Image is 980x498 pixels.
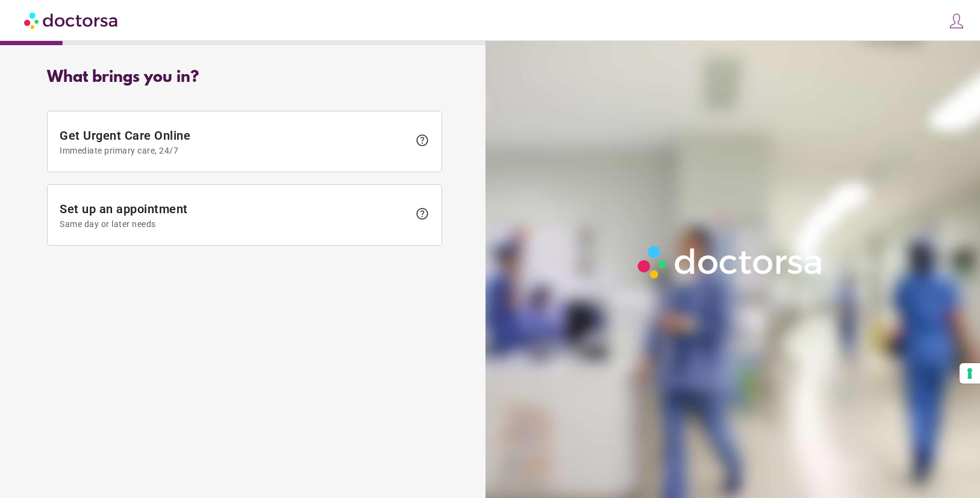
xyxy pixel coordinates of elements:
img: icons8-customer-100.png [948,13,965,30]
span: help [415,207,429,221]
img: Doctorsa.com [24,7,119,34]
button: Your consent preferences for tracking technologies [960,363,980,384]
div: What brings you in? [47,69,442,87]
img: Logo-Doctorsa-trans-White-partial-flat.png [632,240,828,284]
span: Same day or later needs [60,219,409,229]
span: Immediate primary care, 24/7 [60,146,409,155]
span: Get Urgent Care Online [60,128,409,155]
span: Set up an appointment [60,202,409,229]
span: help [415,133,429,148]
